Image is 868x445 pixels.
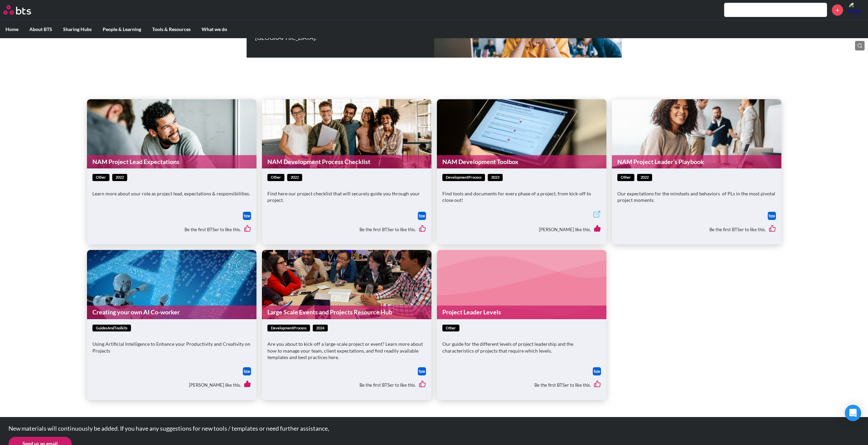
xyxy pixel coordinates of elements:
img: BTS Logo [3,5,31,15]
div: Open Intercom Messenger [845,405,861,421]
div: [PERSON_NAME] like this. [442,220,601,239]
p: Our guide for the different levels of project leadership and the characteristics of projects that... [442,341,601,354]
img: Colin Park [848,2,865,18]
span: 2022 [287,174,302,181]
a: Download file from Box [418,212,426,220]
a: Go home [3,5,44,15]
img: Box logo [418,212,426,220]
img: Box logo [243,367,251,375]
a: Large Scale Events and Projects Resource Hub [262,306,431,319]
div: Be the first BTSer to like this. [442,375,601,395]
p: New materials will continuously be added. If you have any suggestions for new tools / templates o... [9,426,485,432]
div: Be the first BTSer to like this. [267,375,426,395]
p: Are you about to kick-off a large-scale project or event? Learn more about how to manage your tea... [267,341,426,361]
a: Profile [848,2,865,18]
a: Project Leader Levels [437,306,606,319]
p: Find here our project checklist that will securely guide you through your project. [267,190,426,204]
span: 2023 [488,174,503,181]
label: People & Learning [97,20,147,38]
span: 2024 [313,325,328,332]
img: Box logo [418,367,426,375]
span: 2022 [637,174,652,181]
a: Download file from Box [768,212,776,220]
span: other [617,174,634,181]
div: Be the first BTSer to like this. [92,220,251,239]
span: other [442,325,459,332]
label: Sharing Hubs [58,20,97,38]
div: Be the first BTSer to like this. [617,220,776,239]
p: Using Artificial Intelligence to Enhance your Productivity and Creativity on Projects [92,341,251,354]
label: About BTS [24,20,58,38]
a: NAM Project Lead Expectations [87,155,256,168]
span: developmentProcess [442,174,485,181]
a: NAM Development Toolbox [437,155,606,168]
a: + [832,4,843,16]
a: Download file from Box [243,367,251,375]
a: External link [593,210,601,220]
div: [PERSON_NAME] like this. [92,375,251,395]
img: Box logo [243,212,251,220]
span: other [92,174,109,181]
a: Download file from Box [593,367,601,375]
p: Our expectations for the mindsets and behaviors of PLs in the most pivotal project moments. [617,190,776,204]
label: What we do [196,20,233,38]
label: Tools & Resources [147,20,196,38]
div: Be the first BTSer to like this. [267,220,426,239]
a: Download file from Box [418,367,426,375]
img: Box logo [768,212,776,220]
img: Box logo [593,367,601,375]
p: Find tools and documents for every phase of a project, from kick-off to close out! [442,190,601,204]
span: guidesAndToolkits [92,325,131,332]
span: other [267,174,284,181]
a: Download file from Box [243,212,251,220]
p: Your single destination for project-related tools, tips, templates and best practices within BTS ... [255,23,398,41]
span: developmentProcess [267,325,310,332]
a: NAM Project Leader’s Playbook [612,155,781,168]
a: NAM Development Process Checklist [262,155,431,168]
p: Learn more about your role as project lead, expectations & responsibilities. [92,190,251,197]
span: 2022 [112,174,127,181]
a: Creating your own AI Co-worker [87,306,256,319]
